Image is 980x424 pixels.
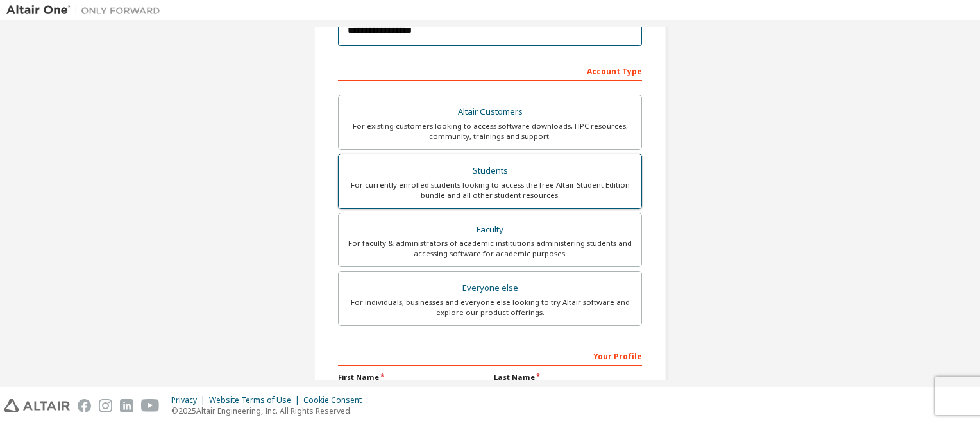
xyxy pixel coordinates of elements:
div: Cookie Consent [303,395,369,405]
div: Privacy [171,395,209,405]
div: For currently enrolled students looking to access the free Altair Student Edition bundle and all ... [346,180,634,200]
img: Altair One [6,4,167,17]
label: Last Name [494,372,642,382]
img: instagram.svg [99,399,112,412]
p: © 2025 Altair Engineering, Inc. All Rights Reserved. [171,405,369,416]
div: Everyone else [346,279,634,297]
div: Account Type [338,60,642,81]
div: For faculty & administrators of academic institutions administering students and accessing softwa... [346,238,634,259]
img: facebook.svg [78,399,91,412]
div: For existing customers looking to access software downloads, HPC resources, community, trainings ... [346,121,634,142]
div: Your Profile [338,345,642,366]
div: Faculty [346,221,634,239]
div: For individuals, businesses and everyone else looking to try Altair software and explore our prod... [346,297,634,318]
div: Altair Customers [346,103,634,121]
img: altair_logo.svg [4,399,70,412]
img: youtube.svg [141,399,160,412]
div: Students [346,162,634,180]
label: First Name [338,372,486,382]
img: linkedin.svg [120,399,133,412]
div: Website Terms of Use [209,395,303,405]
